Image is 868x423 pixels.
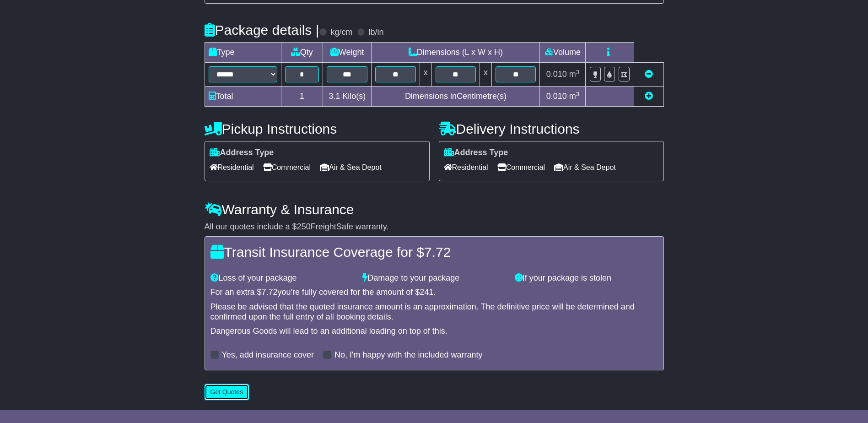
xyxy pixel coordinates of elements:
[569,70,580,79] span: m
[329,92,340,101] span: 3.1
[420,63,431,87] td: x
[205,121,430,136] h4: Pickup Instructions
[205,87,281,107] td: Total
[210,244,658,260] h4: Transit Insurance Coverage for $
[210,326,658,336] div: Dangerous Goods will lead to an additional loading on top of this.
[222,350,314,360] label: Yes, add insurance cover
[206,273,358,283] div: Loss of your package
[210,302,658,322] div: Please be advised that the quoted insurance amount is an approximation. The definitive price will...
[576,91,580,98] sup: 3
[262,287,278,297] span: 7.72
[323,87,372,107] td: Kilo(s)
[334,350,483,360] label: No, I'm happy with the included warranty
[297,222,311,231] span: 250
[569,92,580,101] span: m
[210,160,254,174] span: Residential
[540,43,586,63] td: Volume
[439,121,664,136] h4: Delivery Instructions
[281,87,323,107] td: 1
[372,87,540,107] td: Dimensions in Centimetre(s)
[205,22,319,38] h4: Package details |
[323,43,372,63] td: Weight
[576,69,580,76] sup: 3
[480,63,492,87] td: x
[546,70,567,79] span: 0.010
[554,160,616,174] span: Air & Sea Depot
[497,160,545,174] span: Commercial
[210,148,274,158] label: Address Type
[420,287,433,297] span: 241
[546,92,567,101] span: 0.010
[645,70,653,79] a: Remove this item
[358,273,510,283] div: Damage to your package
[320,160,382,174] span: Air & Sea Depot
[444,160,488,174] span: Residential
[645,92,653,101] a: Add new item
[205,384,249,400] button: Get Quotes
[205,222,664,232] div: All our quotes include a $ FreightSafe warranty.
[263,160,311,174] span: Commercial
[205,202,664,217] h4: Warranty & Insurance
[424,244,451,260] span: 7.72
[510,273,663,283] div: If your package is stolen
[372,43,540,63] td: Dimensions (L x W x H)
[444,148,508,158] label: Address Type
[281,43,323,63] td: Qty
[330,27,352,38] label: kg/cm
[210,287,658,298] div: For an extra $ you're fully covered for the amount of $ .
[205,43,281,63] td: Type
[368,27,383,38] label: lb/in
